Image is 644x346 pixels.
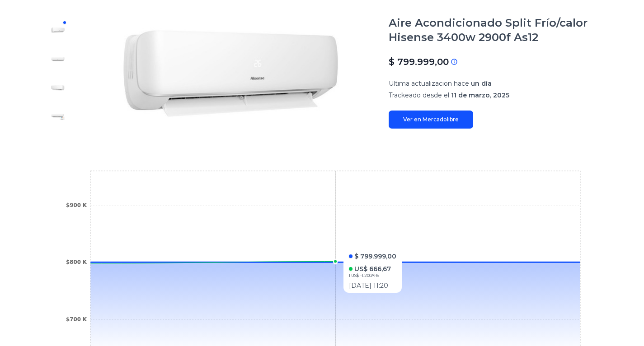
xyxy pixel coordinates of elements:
span: Trackeado desde el [389,91,449,99]
tspan: $900 K [66,202,87,208]
span: Ultima actualizacion hace [389,79,469,88]
img: Aire Acondicionado Split Frío/calor Hisense 3400w 2900f As12 [90,16,371,131]
img: Aire Acondicionado Split Frío/calor Hisense 3400w 2900f As12 [51,52,65,66]
img: Aire Acondicionado Split Frío/calor Hisense 3400w 2900f As12 [51,110,65,124]
a: Ver en Mercadolibre [389,111,473,129]
p: $ 799.999,00 [389,55,449,68]
tspan: $800 K [66,259,87,265]
h1: Aire Acondicionado Split Frío/calor Hisense 3400w 2900f As12 [389,16,601,45]
img: Aire Acondicionado Split Frío/calor Hisense 3400w 2900f As12 [51,81,65,95]
span: un día [471,79,492,88]
tspan: $700 K [66,316,87,323]
span: 11 de marzo, 2025 [451,91,509,99]
img: Aire Acondicionado Split Frío/calor Hisense 3400w 2900f As12 [51,23,65,37]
